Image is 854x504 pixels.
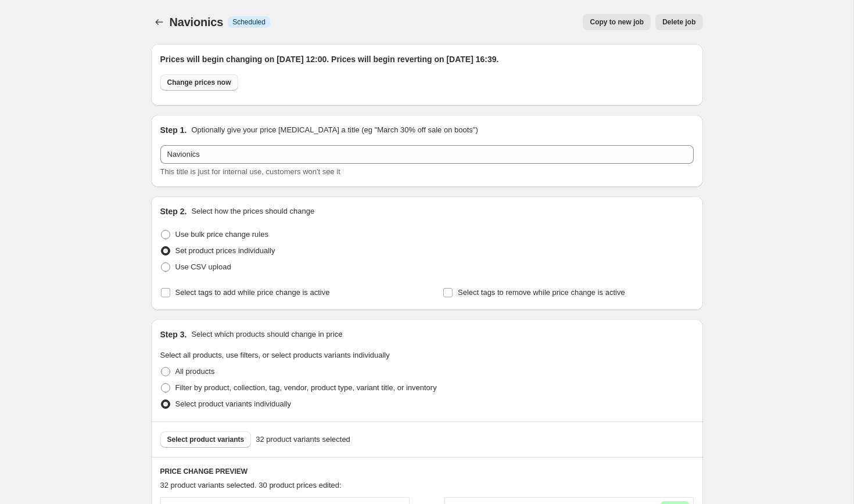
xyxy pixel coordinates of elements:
[175,367,215,376] span: All products
[175,399,291,408] span: Select product variants individually
[175,288,330,297] span: Select tags to add while price change is active
[583,14,651,30] button: Copy to new job
[191,206,314,217] p: Select how the prices should change
[175,230,268,239] span: Use bulk price change rules
[160,351,390,359] span: Select all products, use filters, or select products variants individually
[167,435,245,444] span: Select product variants
[160,145,694,164] input: 30% off holiday sale
[170,16,224,28] span: Navionics
[175,262,231,271] span: Use CSV upload
[232,17,265,27] span: Scheduled
[175,383,437,392] span: Filter by product, collection, tag, vendor, product type, variant title, or inventory
[175,246,275,255] span: Set product prices individually
[151,14,167,30] button: Price change jobs
[662,17,695,27] span: Delete job
[160,167,340,176] span: This title is just for internal use, customers won't see it
[160,206,187,217] h2: Step 2.
[590,17,644,27] span: Copy to new job
[655,14,702,30] button: Delete job
[191,329,342,340] p: Select which products should change in price
[167,78,231,87] span: Change prices now
[191,124,478,136] p: Optionally give your price [MEDICAL_DATA] a title (eg "March 30% off sale on boots")
[160,481,342,489] span: 32 product variants selected. 30 product prices edited:
[160,124,187,136] h2: Step 1.
[160,467,694,476] h6: PRICE CHANGE PREVIEW
[256,434,350,445] span: 32 product variants selected
[160,53,694,65] h2: Prices will begin changing on [DATE] 12:00. Prices will begin reverting on [DATE] 16:39.
[160,329,187,340] h2: Step 3.
[160,431,252,448] button: Select product variants
[160,74,238,91] button: Change prices now
[458,288,625,297] span: Select tags to remove while price change is active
